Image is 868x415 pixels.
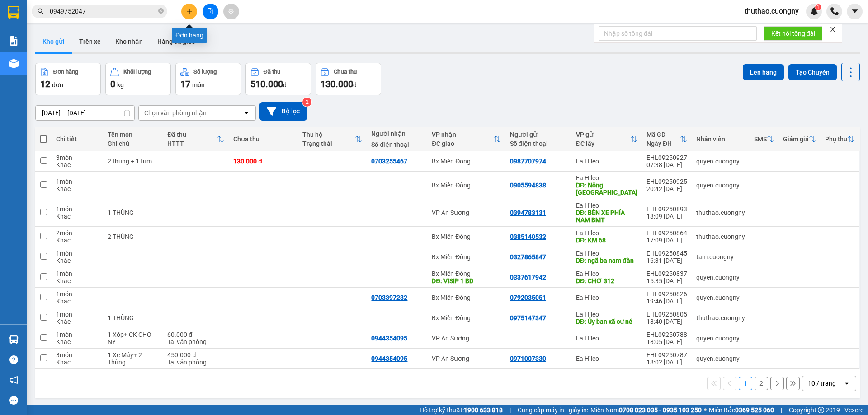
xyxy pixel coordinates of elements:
div: 3 món [56,351,99,359]
div: Số lượng [193,69,217,75]
button: Trên xe [72,31,108,52]
button: Đơn hàng12đơn [35,63,101,95]
div: 2 thùng + 1 túm [108,158,158,165]
div: Ea H`leo [576,311,637,318]
div: EHL09250925 [646,178,687,185]
div: ĐC giao [432,140,494,147]
div: EHL09250788 [646,331,687,338]
div: 1 món [56,205,99,213]
div: Khác [56,359,99,366]
div: Đơn hàng [53,69,78,75]
button: caret-down [847,4,863,19]
div: 2 THÙNG [108,233,158,240]
span: close-circle [158,7,164,16]
th: Toggle SortBy [427,127,505,151]
div: Chi tiết [56,135,99,143]
div: Khác [56,161,99,168]
div: Nhân viên [696,135,745,143]
div: 1 THÙNG [108,209,158,216]
div: 17:09 [DATE] [646,237,687,244]
th: Toggle SortBy [298,127,367,151]
div: Bx Miền Đông [432,233,501,240]
div: Ngày ĐH [646,140,680,147]
div: 0703397282 [371,294,407,301]
th: Toggle SortBy [642,127,692,151]
button: Kho gửi [35,31,72,52]
span: 130.000 [321,79,353,89]
div: 0792035051 [510,294,546,301]
div: 1 Xốp+ CK CHO NY [108,331,158,345]
div: DĐ: CHỢ 312 [576,277,637,284]
div: 450.000 đ [167,351,224,359]
span: 510.000 [250,79,283,89]
div: Khác [56,338,99,345]
input: Nhập số tổng đài [599,26,757,41]
span: plus [186,8,193,14]
div: Khác [56,213,99,220]
div: DĐ: BẾN XE PHÍA NAM BMT [576,209,637,224]
div: thuthao.cuongny [696,209,745,216]
div: Người nhận [371,130,423,137]
img: solution-icon [9,36,19,46]
div: Khác [56,185,99,192]
button: Khối lượng0kg [105,63,171,95]
div: HTTT [167,140,217,147]
div: thuthao.cuongny [696,233,745,240]
span: 1 [816,4,820,10]
img: icon-new-feature [810,7,818,15]
div: Thu hộ [302,131,355,138]
span: caret-down [851,7,859,15]
div: Ea H`leo [576,270,637,277]
div: 18:09 [DATE] [646,213,687,220]
div: 0385140532 [510,233,546,240]
input: Select a date range. [36,106,134,120]
div: Bx Miền Đông [432,294,501,301]
img: logo-vxr [8,6,19,19]
div: 0944354095 [371,335,407,342]
button: 2 [755,377,768,390]
span: món [192,81,205,89]
div: EHL09250927 [646,154,687,161]
div: 0327865847 [510,253,546,261]
sup: 1 [815,4,821,10]
div: quyen.cuongny [696,274,745,281]
span: 17 [180,79,190,89]
div: quyen.cuongny [696,182,745,189]
div: quyen.cuongny [696,335,745,342]
div: Ea H`leo [576,174,637,182]
strong: 0708 023 035 - 0935 103 250 [619,406,702,414]
div: Bx Miền Đông [432,270,501,277]
div: Chưa thu [334,69,357,75]
div: VP An Sương [432,355,501,362]
div: DĐ: Nông Trường Phú Xuân [576,182,637,196]
div: DĐ: ngã ba nam đàn [576,257,637,264]
strong: 0369 525 060 [735,406,774,414]
div: 10 / trang [808,379,836,388]
div: Ea H`leo [576,294,637,301]
div: Khác [56,237,99,244]
span: copyright [818,407,824,413]
div: 1 THÙNG [108,314,158,322]
button: Số lượng17món [175,63,241,95]
span: message [9,396,18,405]
div: quyen.cuongny [696,158,745,165]
div: VP An Sương [432,209,501,216]
div: EHL09250845 [646,250,687,257]
strong: 1900 633 818 [464,406,503,414]
div: Ea H`leo [576,202,637,209]
div: 20:42 [DATE] [646,185,687,192]
button: aim [223,4,239,19]
span: question-circle [9,355,18,364]
div: Đã thu [167,131,217,138]
div: Ea H`leo [576,355,637,362]
svg: open [843,380,850,387]
div: Mã GD [646,131,680,138]
div: Ea H`leo [576,250,637,257]
th: Toggle SortBy [821,127,859,151]
span: 12 [40,79,50,89]
div: 0971007330 [510,355,546,362]
span: Miền Bắc [709,405,774,415]
div: Ea H`leo [576,229,637,237]
div: 0337617942 [510,274,546,281]
div: EHL09250787 [646,351,687,359]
